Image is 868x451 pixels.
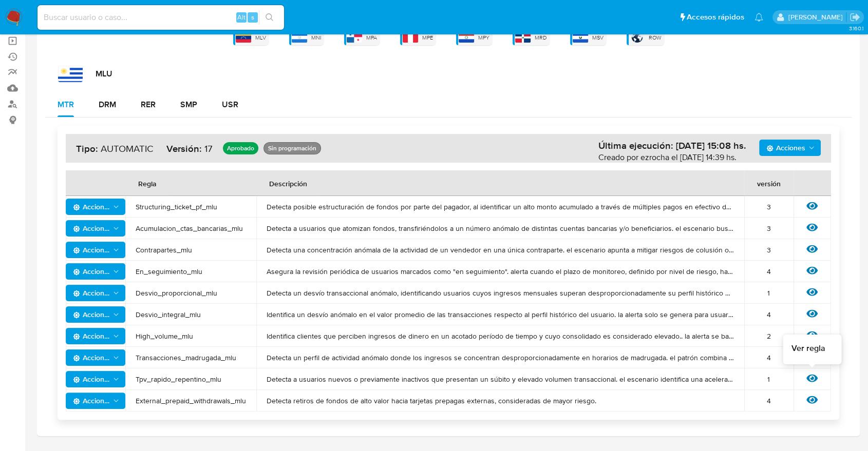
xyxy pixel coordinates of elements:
[687,12,744,23] span: Accesos rápidos
[791,343,825,354] span: Ver regla
[37,11,284,24] input: Buscar usuario o caso...
[850,12,860,23] a: Salir
[237,12,246,22] span: Alt
[788,12,846,22] p: mercedes.medrano@mercadolibre.com
[259,10,280,25] button: search-icon
[251,12,254,22] span: s
[848,24,863,32] span: 3.160.1
[754,13,763,22] a: Notificaciones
